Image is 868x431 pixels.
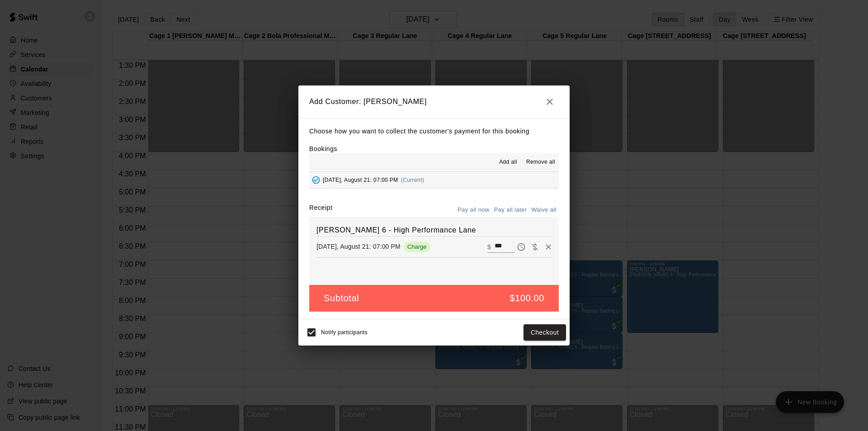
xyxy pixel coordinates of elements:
span: (Current) [401,177,425,183]
button: Add all [494,155,523,170]
h6: [PERSON_NAME] 6 - High Performance Lane [316,224,552,236]
label: Bookings [309,145,337,152]
button: Added - Collect Payment [309,173,323,187]
span: Charge [404,243,430,250]
span: [DATE], August 21: 07:00 PM [323,177,398,183]
h5: $100.00 [510,292,545,304]
button: Pay all later [492,203,529,217]
button: Waive all [529,203,559,217]
button: Added - Collect Payment[DATE], August 21: 07:00 PM(Current) [309,172,559,189]
label: Receipt [309,203,332,217]
h2: Add Customer: [PERSON_NAME] [298,85,570,118]
span: Add all [499,158,517,167]
button: Checkout [524,324,566,341]
button: Pay all now [455,203,492,217]
p: [DATE], August 21: 07:00 PM [316,242,401,251]
span: Pay later [514,242,528,250]
h5: Subtotal [324,292,359,304]
button: Remove [542,240,555,254]
p: $ [487,242,491,251]
span: Waive payment [528,242,542,250]
span: Notify participants [321,329,368,336]
button: Remove all [523,155,559,170]
span: Remove all [526,158,555,167]
p: Choose how you want to collect the customer's payment for this booking [309,126,559,137]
